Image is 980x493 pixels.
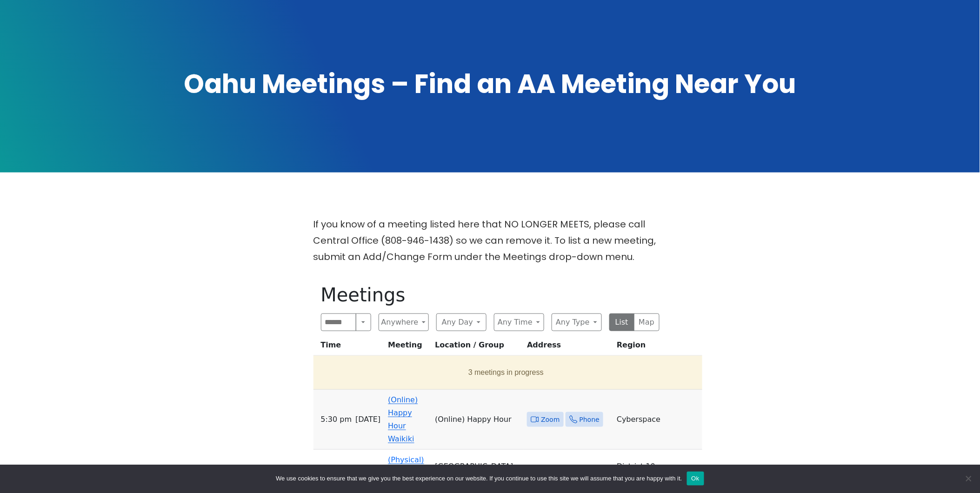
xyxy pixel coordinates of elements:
[431,390,523,450] td: (Online) Happy Hour
[436,313,487,331] button: Any Day
[687,472,704,486] button: Ok
[355,413,380,426] span: [DATE]
[388,395,418,443] a: (Online) Happy Hour Waikiki
[964,474,973,483] span: No
[541,414,560,426] span: Zoom
[634,313,660,331] button: Map
[494,313,544,331] button: Any Time
[321,313,357,331] input: Search
[379,313,429,331] button: Anywhere
[552,313,602,331] button: Any Type
[388,455,424,490] a: (Physical) Happy Hour
[276,474,682,483] span: We use cookies to ensure that we give you the best experience on our website. If you continue to ...
[321,284,660,306] h1: Meetings
[165,67,816,102] h1: Oahu Meetings – Find an AA Meeting Near You
[613,339,702,356] th: Region
[613,390,702,450] td: Cyberspace
[321,413,352,426] span: 5:30 PM
[313,216,667,265] p: If you know of a meeting listed here that NO LONGER MEETS, please call Central Office (808-946-14...
[313,339,385,356] th: Time
[431,339,523,356] th: Location / Group
[523,339,613,356] th: Address
[609,313,635,331] button: List
[356,313,371,331] button: Search
[317,360,695,386] button: 3 meetings in progress
[580,414,600,426] span: Phone
[384,339,431,356] th: Meeting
